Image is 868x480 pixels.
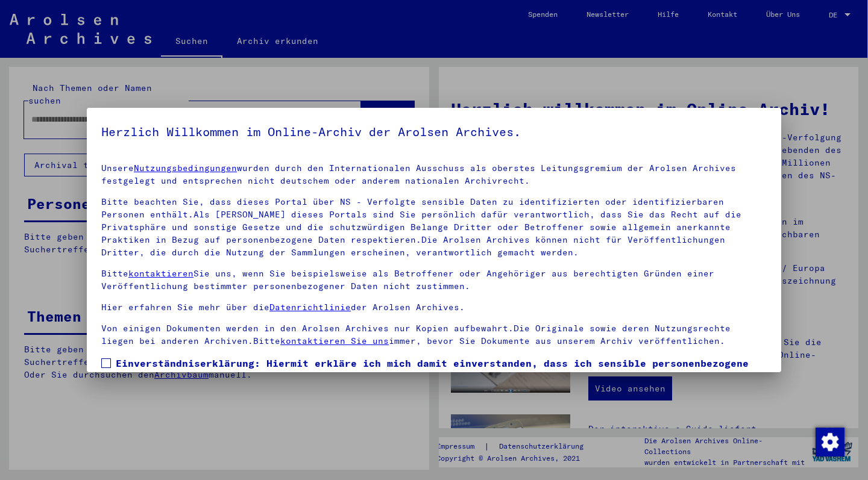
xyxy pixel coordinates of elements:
a: Datenrichtlinie [269,302,351,313]
p: Bitte Sie uns, wenn Sie beispielsweise als Betroffener oder Angehöriger aus berechtigten Gründen ... [101,267,767,293]
img: Zustimmung ändern [816,428,844,457]
p: Von einigen Dokumenten werden in den Arolsen Archives nur Kopien aufbewahrt.Die Originale sowie d... [101,322,767,348]
h5: Herzlich Willkommen im Online-Archiv der Arolsen Archives. [101,122,767,142]
span: Einverständniserklärung: Hiermit erkläre ich mich damit einverstanden, dass ich sensible personen... [116,356,767,414]
a: kontaktieren [128,268,193,279]
div: Zustimmung ändern [815,427,844,456]
p: Unsere wurden durch den Internationalen Ausschuss als oberstes Leitungsgremium der Arolsen Archiv... [101,162,767,187]
a: Nutzungsbedingungen [134,163,237,173]
p: Hier erfahren Sie mehr über die der Arolsen Archives. [101,301,767,314]
a: kontaktieren Sie uns [280,335,389,346]
p: Bitte beachten Sie, dass dieses Portal über NS - Verfolgte sensible Daten zu identifizierten oder... [101,196,767,259]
